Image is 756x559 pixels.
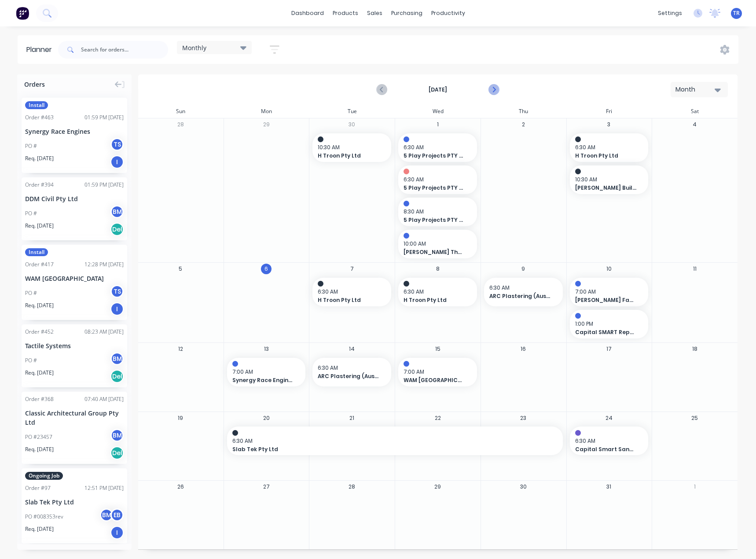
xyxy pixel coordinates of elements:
button: 12 [175,344,186,354]
button: 5 [175,264,186,274]
div: Order # 368 [25,395,54,403]
button: 16 [518,344,528,354]
span: Capital SMART Repairs - [GEOGRAPHIC_DATA] [575,328,636,336]
button: 11 [690,264,700,274]
span: H Troon Pty Ltd [318,296,379,304]
span: 6:30 AM [404,288,467,296]
div: TS [110,285,124,298]
button: 28 [347,482,357,492]
div: Synergy Race Engines [25,127,124,136]
button: 23 [518,412,528,423]
div: Del [110,446,124,460]
input: Search for orders... [81,41,168,59]
button: 27 [261,482,272,492]
button: 1 [433,119,443,130]
div: 6:30 AM5 Play Projects PTY LTD [398,133,477,162]
span: [PERSON_NAME] Builders - [GEOGRAPHIC_DATA] [575,184,636,192]
span: 10:30 AM [318,143,382,151]
button: 19 [175,412,186,423]
div: Sun [138,105,224,118]
button: 8 [433,264,443,274]
span: [PERSON_NAME] Factory [575,296,636,304]
div: I [110,526,124,539]
button: 31 [604,482,614,492]
button: 30 [518,482,528,492]
div: 10:30 AM[PERSON_NAME] Builders - [GEOGRAPHIC_DATA] [570,165,649,194]
div: Month [675,85,716,94]
span: Capital Smart Sandgate [575,445,636,453]
span: Orders [24,80,45,89]
div: 10:00 AM[PERSON_NAME] The Night [398,230,477,258]
span: Req. [DATE] [25,302,54,309]
div: 6:30 AMARC Plastering (Aust) Pty Ltd [484,278,563,306]
span: TR [733,9,740,17]
div: Order # 417 [25,261,54,268]
div: 7:00 AM[PERSON_NAME] Factory [570,278,649,306]
div: Order # 463 [25,114,54,121]
span: 1:00 PM [575,320,639,328]
button: 10 [604,264,614,274]
span: 7:00 AM [575,288,639,296]
div: 6:30 AM5 Play Projects PTY LTD [398,165,477,194]
div: sales [363,7,387,20]
span: 6:30 AM [404,176,467,184]
div: 1:00 PMCapital SMART Repairs - [GEOGRAPHIC_DATA] [570,310,649,338]
div: 6:30 AMARC Plastering (Aust) Pty Ltd [312,358,391,386]
div: 08:23 AM [DATE] [84,328,124,336]
button: 28 [175,119,186,130]
div: Classic Architectural Group Pty Ltd [25,408,124,427]
span: Slab Tek Pty Ltd [232,445,525,453]
div: PO # [25,142,37,150]
span: 10:00 AM [404,240,467,248]
div: BM [110,205,124,218]
div: PO # [25,357,37,364]
div: I [110,155,124,169]
button: 9 [518,264,528,274]
span: ARC Plastering (Aust) Pty Ltd [489,292,550,300]
div: 7:00 AMWAM [GEOGRAPHIC_DATA] [398,358,477,386]
span: Req. [DATE] [25,154,54,162]
div: 6:30 AMH Troon Pty Ltd [570,133,649,162]
span: WAM [GEOGRAPHIC_DATA] [404,376,465,384]
span: 5 Play Projects PTY LTD [404,152,465,160]
div: 12:51 PM [DATE] [84,484,124,492]
span: Install [25,248,48,256]
span: Req. [DATE] [25,369,54,377]
div: PO #23457 [25,433,52,441]
div: 10:30 AMH Troon Pty Ltd [312,133,391,162]
button: 30 [347,119,357,130]
div: Tactile Systems [25,341,124,350]
button: 17 [604,344,614,354]
span: 6:30 AM [489,284,553,292]
button: 20 [261,412,272,423]
button: Next page [488,84,499,95]
div: Tue [309,105,395,118]
span: Synergy Race Engines [232,376,294,384]
span: H Troon Pty Ltd [575,152,636,160]
span: 6:30 AM [318,288,382,296]
button: 25 [690,412,700,423]
span: Req. [DATE] [25,222,54,230]
div: 6:30 AMSlab Tek Pty Ltd [227,427,563,455]
button: 24 [604,412,614,423]
div: PO # [25,210,37,217]
button: 14 [347,344,357,354]
span: 5 Play Projects PTY LTD [404,184,465,192]
div: Planner [26,44,56,55]
div: WAM [GEOGRAPHIC_DATA] [25,274,124,283]
div: TS [110,138,124,151]
div: settings [653,7,686,20]
button: 29 [433,482,443,492]
span: 6:30 AM [404,143,467,151]
button: 18 [690,344,700,354]
button: 13 [261,344,272,354]
div: Fri [566,105,652,118]
div: EB [110,508,124,522]
div: products [328,7,363,20]
div: Thu [481,105,566,118]
span: H Troon Pty Ltd [318,152,379,160]
button: 2 [518,119,528,130]
span: H Troon Pty Ltd [404,296,465,304]
span: 10:30 AM [575,176,639,184]
div: BM [110,429,124,442]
